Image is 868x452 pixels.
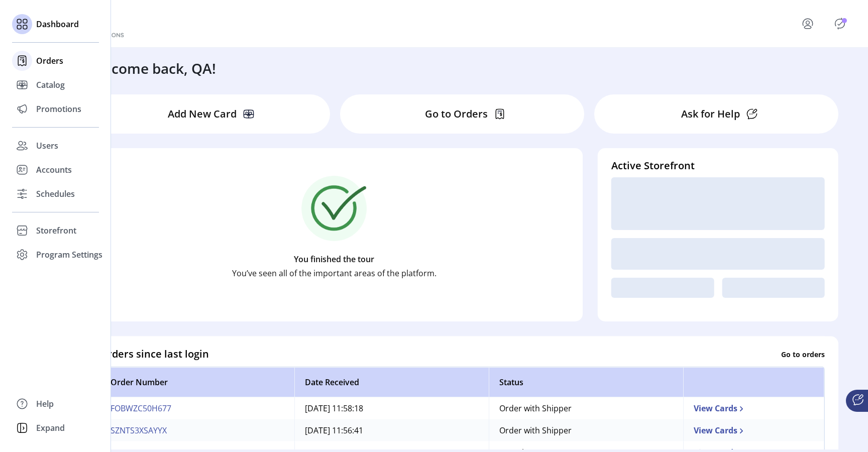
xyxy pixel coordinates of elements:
[788,12,832,36] button: menu
[100,367,294,397] th: Order Number
[36,55,63,67] span: Orders
[683,419,824,441] td: View Cards
[36,188,75,200] span: Schedules
[86,58,216,79] h3: Welcome back, QA!
[36,140,58,152] span: Users
[489,367,683,397] th: Status
[232,267,437,279] p: You’ve seen all of the important areas of the platform.
[36,103,81,115] span: Promotions
[100,397,294,419] td: FOBWZC50H677
[36,422,65,434] span: Expand
[425,106,488,122] p: Go to Orders
[294,253,374,265] p: You finished the tour
[489,419,683,441] td: Order with Shipper
[36,224,76,237] span: Storefront
[294,397,489,419] td: [DATE] 11:58:18
[36,164,72,176] span: Accounts
[36,79,65,91] span: Catalog
[781,349,825,359] p: Go to orders
[681,106,740,122] p: Ask for Help
[683,397,824,419] td: View Cards
[489,397,683,419] td: Order with Shipper
[36,249,102,261] span: Program Settings
[36,18,79,30] span: Dashboard
[294,419,489,441] td: [DATE] 11:56:41
[294,367,489,397] th: Date Received
[99,347,209,362] h4: Orders since last login
[36,398,54,410] span: Help
[832,16,848,32] button: Publisher Panel
[611,158,825,173] h4: Active Storefront
[168,106,237,122] p: Add New Card
[100,419,294,441] td: SZNTS3XSAYYX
